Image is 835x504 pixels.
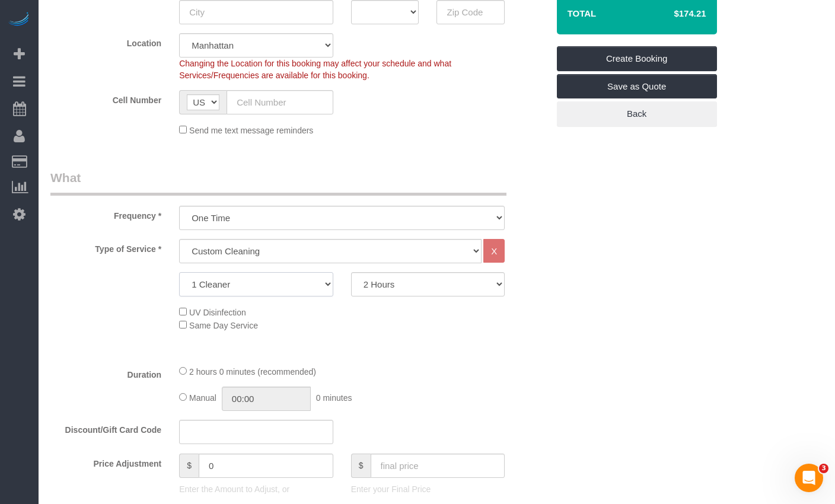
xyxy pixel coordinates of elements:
[179,59,451,80] span: Changing the Location for this booking may affect your schedule and what Services/Frequencies are...
[557,101,717,126] a: Back
[179,483,333,495] p: Enter the Amount to Adjust, or
[568,8,597,18] strong: Total
[819,464,828,473] span: 3
[351,454,371,478] span: $
[189,126,313,135] span: Send me text message reminders
[42,33,170,49] label: Location
[557,46,717,71] a: Create Booking
[638,9,706,19] h4: $174.21
[371,454,505,478] input: final price
[189,393,216,403] span: Manual
[7,12,31,28] img: Automaid Logo
[50,169,506,196] legend: What
[189,308,246,317] span: UV Disinfection
[42,420,170,436] label: Discount/Gift Card Code
[42,365,170,381] label: Duration
[42,454,170,470] label: Price Adjustment
[795,464,823,492] iframe: Intercom live chat
[189,321,258,330] span: Same Day Service
[179,454,199,478] span: $
[42,239,170,255] label: Type of Service *
[189,367,316,377] span: 2 hours 0 minutes (recommended)
[316,393,352,403] span: 0 minutes
[557,74,717,99] a: Save as Quote
[351,483,505,495] p: Enter your Final Price
[227,90,333,114] input: Cell Number
[42,206,170,222] label: Frequency *
[42,90,170,106] label: Cell Number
